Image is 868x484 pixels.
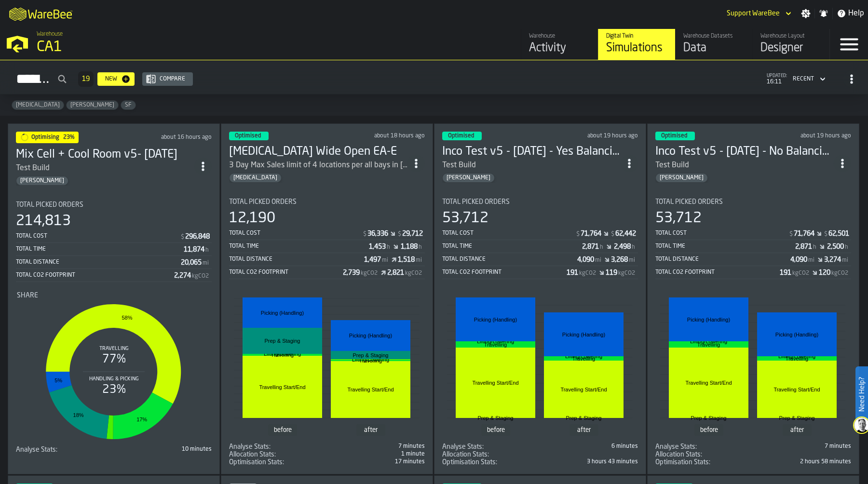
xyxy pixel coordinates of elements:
[329,451,425,457] div: 1 minute
[387,244,390,251] span: h
[842,257,848,264] span: mi
[615,230,636,238] div: Stat Value
[655,160,689,171] div: Test Build
[229,243,369,250] div: Total Time
[442,451,638,458] div: stat-Allocation Stats:
[797,9,814,18] label: button-toggle-Settings
[606,269,617,277] div: Stat Value
[442,144,621,160] div: Inco Test v5 - 10.01.25 - Yes Balancing
[774,133,851,139] div: Updated: 01/10/2025, 21:07:11 Created: 01/10/2025, 21:06:43
[416,257,422,264] span: mi
[598,29,675,60] a: link-to-/wh/i/76e2a128-1b54-4d66-80d4-05ae4c277723/simulations
[229,256,364,263] div: Total Distance
[655,269,780,276] div: Total CO2 Footprint
[655,451,751,458] div: Title
[97,72,135,86] button: button-New
[229,198,425,206] div: Title
[363,231,366,238] span: $
[343,269,360,277] div: Stat Value
[82,76,90,82] span: 19
[606,33,667,40] div: Digital Twin
[780,269,791,277] div: Stat Value
[448,133,474,139] span: Optimised
[142,72,193,86] button: button-Compare
[16,446,112,454] div: Title
[655,198,851,206] div: Title
[755,443,851,450] div: 7 minutes
[229,230,362,237] div: Total Cost
[767,73,787,79] span: updated:
[632,244,635,251] span: h
[813,244,816,251] span: h
[434,123,646,474] div: ItemListCard-DashboardItemContainer
[581,230,601,238] div: Stat Value
[37,31,63,38] span: Warehouse
[655,160,834,171] div: Test Build
[229,198,425,279] div: stat-Total Picked Orders
[655,256,790,263] div: Total Distance
[230,289,424,441] div: stat-
[723,8,793,19] div: DropdownMenuValue-Support WareBee
[542,458,638,465] div: 3 hours 43 minutes
[845,244,848,251] span: h
[521,29,598,60] a: link-to-/wh/i/76e2a128-1b54-4d66-80d4-05ae4c277723/feed/
[655,458,851,466] span: 2,930,300
[595,257,601,264] span: mi
[529,40,590,56] div: Activity
[17,292,211,299] div: Title
[16,259,181,266] div: Total Distance
[442,144,621,160] h3: Inco Test v5 - [DATE] - Yes Balancing
[16,201,83,209] span: Total Picked Orders
[398,231,401,238] span: $
[17,292,38,299] span: Share
[156,76,189,82] div: Compare
[329,443,425,450] div: 7 minutes
[16,201,212,282] div: stat-Total Picked Orders
[405,270,422,277] span: kgCO2
[529,33,590,40] div: Warehouse
[611,231,614,238] span: $
[790,427,804,433] text: after
[16,213,71,230] div: 214,813
[795,243,812,251] div: Stat Value
[16,162,50,174] div: Test Build
[614,243,631,251] div: Stat Value
[675,29,752,60] a: link-to-/wh/i/76e2a128-1b54-4d66-80d4-05ae4c277723/data
[561,133,638,139] div: Updated: 01/10/2025, 21:19:11 Created: 01/10/2025, 19:13:41
[16,193,212,454] section: card-SimulationDashboardCard-optimising
[827,243,844,251] div: Stat Value
[656,289,850,441] div: stat-
[655,198,723,206] span: Total Picked Orders
[655,443,851,451] div: stat-Analyse Stats:
[600,244,603,251] span: h
[655,458,851,466] div: stat-Optimisation Stats:
[655,190,851,466] section: card-SimulationDashboardCard-optimised
[229,443,325,451] div: Title
[752,29,829,60] a: link-to-/wh/i/76e2a128-1b54-4d66-80d4-05ae4c277723/designer
[442,198,638,206] div: Title
[442,160,476,171] div: Test Build
[792,270,809,277] span: kgCO2
[755,458,851,465] div: 2 hours 58 minutes
[16,162,194,174] div: Test Build
[419,244,422,251] span: h
[442,443,484,451] span: Analyse Stats:
[16,177,68,184] span: Gregg
[37,39,297,56] div: CA1
[12,102,64,108] span: Enteral
[101,76,121,82] div: New
[442,451,489,458] span: Allocation Stats:
[618,270,635,277] span: kgCO2
[67,102,118,108] span: Gregg
[274,427,292,433] text: before
[16,201,212,209] div: Title
[824,231,827,238] span: $
[442,443,638,451] div: stat-Analyse Stats:
[611,256,628,264] div: Stat Value
[629,257,635,264] span: mi
[174,272,191,280] div: Stat Value
[655,451,702,458] span: Allocation Stats:
[229,198,297,206] span: Total Picked Orders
